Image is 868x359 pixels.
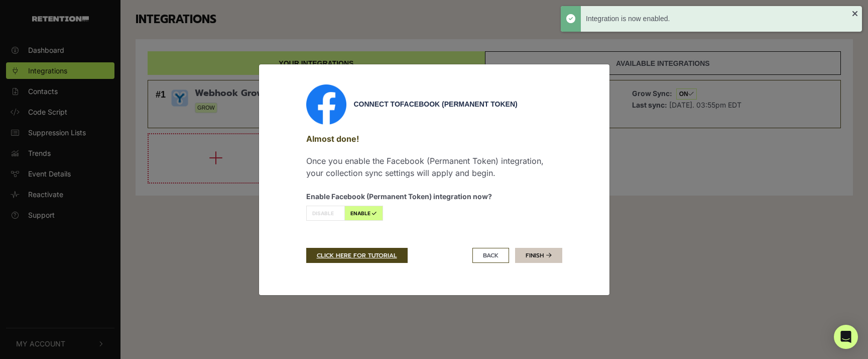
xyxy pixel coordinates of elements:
div: Integration is now enabled. [586,14,852,24]
img: Facebook (Permanent Token) [306,84,346,125]
strong: Enable Facebook (Permanent Token) integration now? [306,192,492,201]
div: Open Intercom Messenger [834,325,858,349]
label: DISABLE [306,206,345,221]
label: ENABLE [344,206,383,221]
span: Facebook (Permanent Token) [400,100,518,108]
p: Once you enable the Facebook (Permanent Token) integration, your collection sync settings will ap... [306,155,562,179]
strong: Almost done! [306,134,359,144]
div: Connect to [354,99,562,110]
